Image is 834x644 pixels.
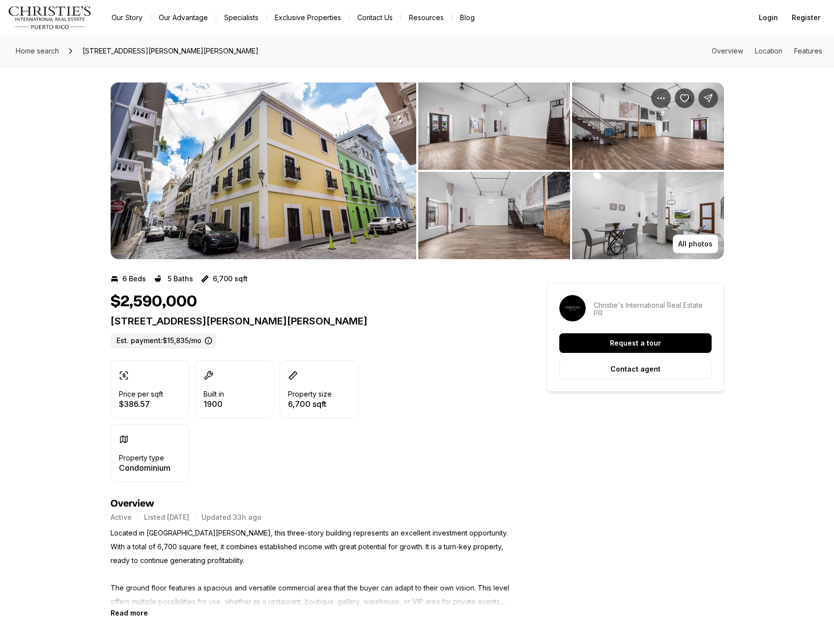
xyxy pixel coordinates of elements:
p: Property size [288,390,332,398]
p: Built in [203,390,224,398]
a: Resources [401,11,452,25]
img: logo [8,6,92,29]
button: Save Property: 152 CALLE LUNA [675,88,694,108]
div: Listing Photos [111,82,724,259]
p: Updated 33h ago [201,513,261,521]
a: Skip to: Features [794,47,822,55]
p: 6,700 sqft [213,275,248,283]
button: Request a tour [559,333,712,353]
a: Home search [12,43,63,59]
p: Listed [DATE] [144,513,189,521]
p: [STREET_ADDRESS][PERSON_NAME][PERSON_NAME] [111,315,512,327]
h4: Overview [111,498,512,510]
span: Home search [16,47,59,55]
button: View image gallery [572,172,724,259]
a: Specialists [216,11,266,25]
span: Login [759,14,778,22]
p: Located in [GEOGRAPHIC_DATA][PERSON_NAME], this three-story building represents an excellent inve... [111,526,512,609]
p: 6 Beds [122,275,146,283]
li: 1 of 9 [111,82,416,259]
h1: $2,590,000 [111,293,197,311]
a: Exclusive Properties [267,11,349,25]
button: View image gallery [111,82,416,259]
p: 5 Baths [168,275,193,283]
label: Est. payment: $15,835/mo [111,333,216,349]
p: Active [111,513,132,521]
nav: Page section menu [712,47,822,55]
button: View image gallery [418,82,570,170]
p: $386.57 [119,400,163,408]
button: View image gallery [418,172,570,259]
p: Request a tour [610,339,661,347]
button: Property options [651,88,671,108]
span: [STREET_ADDRESS][PERSON_NAME][PERSON_NAME] [79,43,262,59]
p: Price per sqft [119,390,163,398]
button: All photos [673,235,718,253]
p: Christie's International Real Estate PR [594,301,712,317]
button: View image gallery [572,82,724,170]
button: Login [753,8,784,27]
p: Property type [119,454,164,462]
p: 1900 [203,400,224,408]
a: Skip to: Overview [712,47,743,55]
p: Condominium [119,464,171,472]
span: Register [792,14,820,22]
p: All photos [678,240,713,248]
a: Our Story [104,11,150,25]
p: Contact agent [610,365,661,373]
button: Contact Us [349,11,401,25]
button: Read more [111,609,148,617]
button: Contact agent [559,359,712,379]
a: Blog [452,11,483,25]
p: 6,700 sqft [288,400,332,408]
a: Skip to: Location [755,47,782,55]
a: Our Advantage [151,11,216,25]
li: 2 of 9 [418,82,724,259]
button: Share Property: 152 CALLE LUNA [698,88,718,108]
button: Register [786,8,826,27]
